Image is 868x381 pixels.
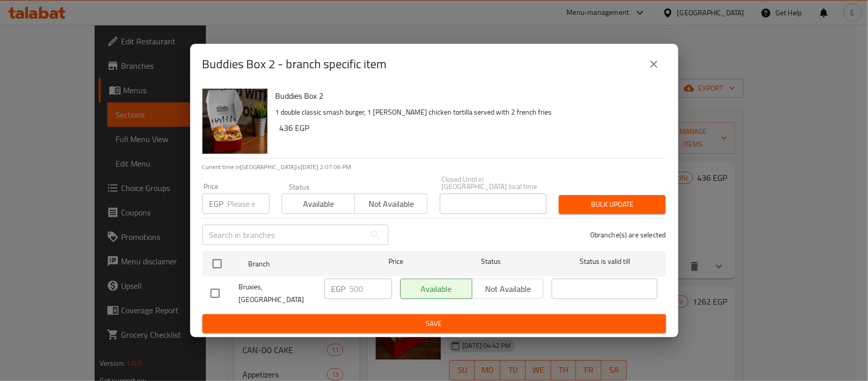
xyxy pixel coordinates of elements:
[211,317,658,330] span: Save
[332,283,346,295] p: EGP
[228,194,270,214] input: Please enter price
[567,198,657,211] span: Bulk update
[286,197,351,211] span: Available
[202,162,666,172] p: Current time in [GEOGRAPHIC_DATA] is [DATE] 2:07:06 PM
[552,255,657,268] span: Status is valid till
[362,255,430,268] span: Price
[282,194,355,214] button: Available
[642,52,666,76] button: close
[209,198,224,210] p: EGP
[202,89,267,154] img: Buddies Box 2
[350,279,392,299] input: Please enter price
[202,314,666,333] button: Save
[276,89,658,103] h6: Buddies Box 2
[280,121,658,135] h6: 436 EGP
[248,258,354,270] span: Branch
[559,195,666,214] button: Bulk update
[276,106,658,119] p: 1 double classic smash burger, 1 [PERSON_NAME] chicken tortilla served with 2 french fries
[202,56,387,72] h2: Buddies Box 2 - branch specific item
[202,225,365,245] input: Search in branches
[239,281,316,306] span: Bruxies, [GEOGRAPHIC_DATA]
[354,194,428,214] button: Not available
[590,230,666,240] p: 0 branche(s) are selected
[438,255,544,268] span: Status
[359,197,424,211] span: Not available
